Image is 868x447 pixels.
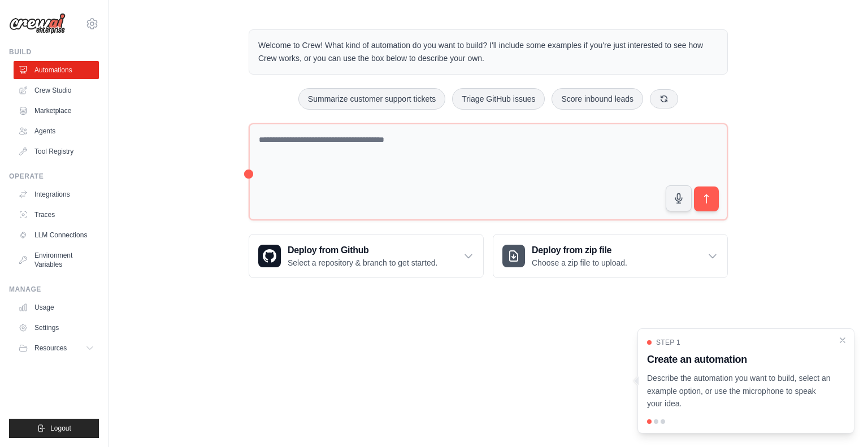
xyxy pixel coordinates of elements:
[9,419,99,438] button: Logout
[532,257,627,268] p: Choose a zip file to upload.
[14,339,99,357] button: Resources
[647,351,831,367] h3: Create an automation
[14,246,99,274] a: Environment Variables
[14,226,99,244] a: LLM Connections
[14,81,99,99] a: Crew Studio
[532,244,627,257] h3: Deploy from zip file
[9,47,99,57] div: Build
[838,336,847,345] button: Close walkthrough
[34,344,67,353] span: Resources
[647,372,831,410] p: Describe the automation you want to build, select an example option, or use the microphone to spe...
[9,172,99,181] div: Operate
[14,102,99,120] a: Marketplace
[50,424,71,433] span: Logout
[14,206,99,224] a: Traces
[288,257,437,268] p: Select a repository & branch to get started.
[258,39,718,65] p: Welcome to Crew! What kind of automation do you want to build? I'll include some examples if you'...
[14,298,99,316] a: Usage
[452,88,545,110] button: Triage GitHub issues
[14,61,99,79] a: Automations
[298,88,445,110] button: Summarize customer support tickets
[14,185,99,203] a: Integrations
[811,393,868,447] iframe: Chat Widget
[288,244,437,257] h3: Deploy from Github
[14,319,99,337] a: Settings
[9,285,99,294] div: Manage
[656,338,680,347] span: Step 1
[552,88,643,110] button: Score inbound leads
[9,13,66,34] img: Logo
[14,122,99,140] a: Agents
[14,142,99,160] a: Tool Registry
